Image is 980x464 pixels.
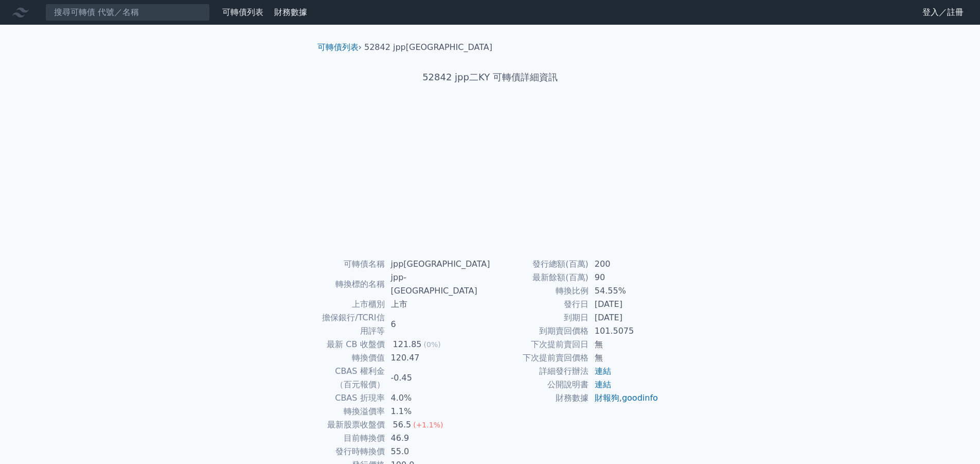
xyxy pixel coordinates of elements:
[45,4,210,21] input: 搜尋可轉債 代號／名稱
[322,298,385,311] td: 上市櫃別
[589,338,659,351] td: 無
[589,298,659,311] td: [DATE]
[222,7,263,17] a: 可轉債列表
[322,351,385,365] td: 轉換價值
[589,284,659,298] td: 54.55%
[322,311,385,338] td: 擔保銀行/TCRI信用評等
[385,445,490,458] td: 55.0
[589,311,659,324] td: [DATE]
[385,311,490,338] td: 6
[595,366,611,376] a: 連結
[322,418,385,432] td: 最新股票收盤價
[391,338,424,351] div: 121.85
[317,42,359,52] a: 可轉債列表
[391,418,414,432] div: 56.5
[322,391,385,405] td: CBAS 折現率
[274,7,307,17] a: 財務數據
[490,324,589,338] td: 到期賣回價格
[490,257,589,271] td: 發行總額(百萬)
[490,284,589,298] td: 轉換比例
[589,351,659,365] td: 無
[595,393,619,403] a: 財報狗
[322,445,385,458] td: 發行時轉換價
[490,391,589,405] td: 財務數據
[385,271,490,298] td: jpp-[GEOGRAPHIC_DATA]
[490,298,589,311] td: 發行日
[364,41,492,54] li: 52842 jpp[GEOGRAPHIC_DATA]
[385,391,490,405] td: 4.0%
[322,338,385,351] td: 最新 CB 收盤價
[385,365,490,391] td: -0.45
[589,257,659,271] td: 200
[490,311,589,324] td: 到期日
[322,365,385,391] td: CBAS 權利金（百元報價）
[589,391,659,405] td: ,
[385,432,490,445] td: 46.9
[589,324,659,338] td: 101.5075
[385,257,490,271] td: jpp[GEOGRAPHIC_DATA]
[322,405,385,418] td: 轉換溢價率
[490,378,589,391] td: 公開說明書
[317,41,362,54] li: ›
[622,393,658,403] a: goodinfo
[309,70,671,84] h1: 52842 jpp二KY 可轉債詳細資訊
[490,365,589,378] td: 詳細發行辦法
[589,271,659,284] td: 90
[322,271,385,298] td: 轉換標的名稱
[322,257,385,271] td: 可轉債名稱
[490,271,589,284] td: 最新餘額(百萬)
[385,351,490,365] td: 120.47
[413,421,443,429] span: (+1.1%)
[490,338,589,351] td: 下次提前賣回日
[914,4,972,21] a: 登入／註冊
[322,432,385,445] td: 目前轉換價
[385,405,490,418] td: 1.1%
[385,298,490,311] td: 上市
[490,351,589,365] td: 下次提前賣回價格
[424,340,441,349] span: (0%)
[595,380,611,389] a: 連結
